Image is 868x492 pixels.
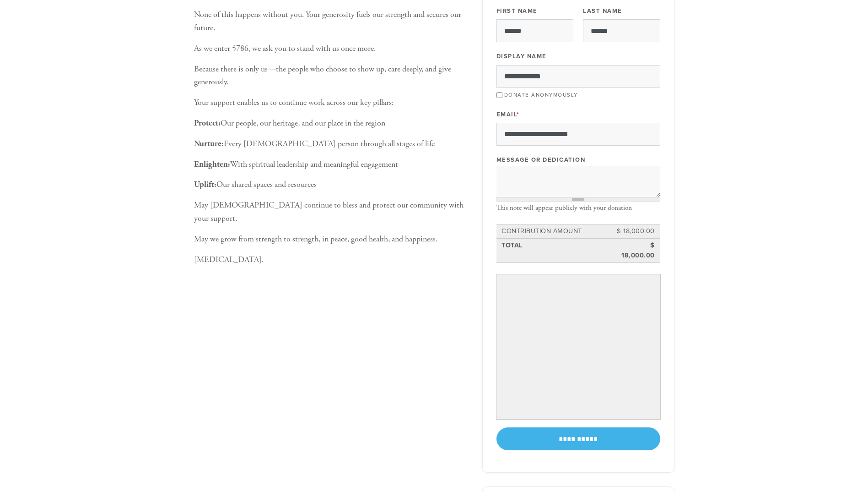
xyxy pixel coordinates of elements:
p: Your support enables us to continue work across our key pillars: [194,96,469,109]
p: May [DEMOGRAPHIC_DATA] continue to bless and protect our community with your support. [194,199,469,225]
iframe: Secure payment input frame [498,276,658,417]
span: This field is required. [517,111,520,118]
p: Every [DEMOGRAPHIC_DATA] person through all stages of life [194,137,469,151]
p: May we grow from strength to strength, in peace, good health, and happiness. [194,233,469,246]
b: Protect: [194,118,221,128]
b: Nurture: [194,138,224,149]
p: Because there is only us—the people who choose to show up, care deeply, and give generously. [194,63,469,89]
p: [MEDICAL_DATA]. [194,253,469,267]
label: First Name [496,7,538,15]
p: Our shared spaces and resources [194,178,469,191]
p: Our people, our heritage, and our place in the region [194,117,469,130]
div: This note will appear publicly with your donation [496,204,660,212]
label: Last Name [583,7,622,15]
label: Email [496,110,520,119]
p: None of this happens without you. Your generosity fuels our strength and secures our future. [194,8,469,35]
b: Uplift: [194,179,216,190]
td: Total [500,239,615,262]
label: Display Name [496,52,547,60]
td: $ 18,000.00 [615,239,656,262]
p: As we enter 5786, we ask you to stand with us once more. [194,42,469,55]
label: Donate Anonymously [504,92,578,98]
label: Message or dedication [496,156,586,164]
b: Enlighten: [194,159,230,169]
p: With spiritual leadership and meaningful engagement [194,158,469,171]
td: Contribution Amount [500,225,615,238]
td: $ 18,000.00 [615,225,656,238]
